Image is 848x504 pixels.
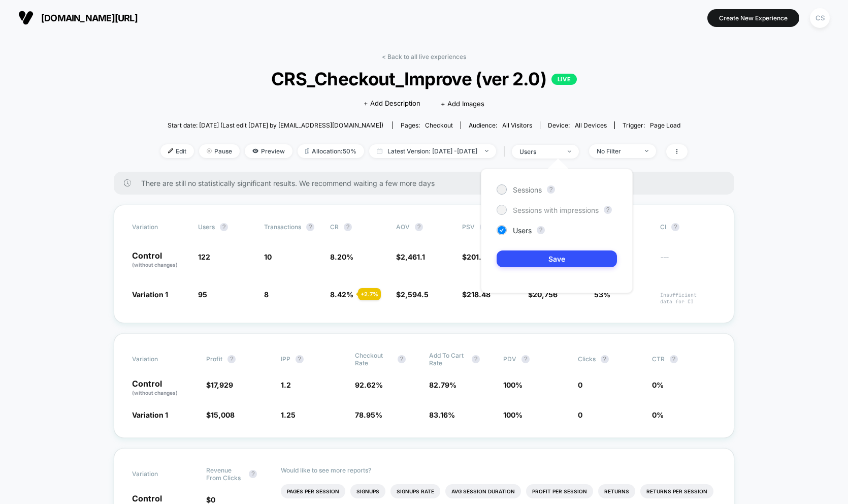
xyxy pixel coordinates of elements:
[206,355,222,363] span: Profit
[429,411,455,419] span: 83.16 %
[369,144,496,158] span: Latest Version: [DATE] - [DATE]
[652,381,664,389] span: 0 %
[513,206,599,214] span: Sessions with impressions
[281,484,345,498] li: Pages Per Session
[382,53,466,60] a: < Back to all live experiences
[501,144,512,159] span: |
[547,185,555,194] button: ?
[526,484,593,498] li: Profit Per Session
[645,150,648,152] img: end
[198,253,210,261] span: 122
[199,144,240,158] span: Pause
[441,100,484,108] span: + Add Images
[598,484,635,498] li: Returns
[206,381,233,389] span: $
[227,355,236,363] button: ?
[472,355,480,363] button: ?
[503,381,523,389] span: 100 %
[467,253,490,261] span: 201.73
[604,206,612,214] button: ?
[264,223,301,231] span: Transactions
[707,9,799,27] button: Create New Experience
[445,484,521,498] li: Avg Session Duration
[429,352,467,367] span: Add To Cart Rate
[211,411,235,419] span: 15,008
[264,290,269,299] span: 8
[429,381,456,389] span: 82.79 %
[568,150,571,152] img: end
[469,121,532,129] div: Audience:
[390,484,440,498] li: Signups Rate
[650,121,680,129] span: Page Load
[502,121,532,129] span: All Visitors
[281,411,296,419] span: 1.25
[807,8,833,28] button: CS
[462,290,491,299] span: $
[281,466,716,474] p: Would like to see more reports?
[187,68,661,89] span: CRS_Checkout_Improve (ver 2.0)
[575,121,607,129] span: all devices
[521,355,530,363] button: ?
[503,411,523,419] span: 100 %
[330,223,339,231] span: CR
[160,144,194,158] span: Edit
[206,466,244,482] span: Revenue From Clicks
[41,13,138,23] span: [DOMAIN_NAME][URL]
[364,99,420,109] span: + Add Description
[537,226,545,234] button: ?
[462,223,475,231] span: PSV
[398,355,406,363] button: ?
[330,253,353,261] span: 8.20 %
[132,380,196,397] p: Control
[198,290,207,299] span: 95
[519,148,560,155] div: users
[296,355,304,363] button: ?
[640,484,713,498] li: Returns Per Session
[168,121,383,129] span: Start date: [DATE] (Last edit [DATE] by [EMAIL_ADDRESS][DOMAIN_NAME])
[578,355,596,363] span: Clicks
[207,148,212,153] img: end
[358,288,381,300] div: + 2.7 %
[132,262,178,268] span: (without changes)
[298,144,364,158] span: Allocation: 50%
[810,8,830,28] div: CS
[401,290,429,299] span: 2,594.5
[264,253,272,261] span: 10
[132,223,188,231] span: Variation
[132,390,178,396] span: (without changes)
[355,352,393,367] span: Checkout Rate
[551,74,577,85] p: LIVE
[132,466,188,482] span: Variation
[660,292,716,305] span: Insufficient data for CI
[281,355,290,363] span: IPP
[396,223,410,231] span: AOV
[601,355,609,363] button: ?
[15,10,141,26] button: [DOMAIN_NAME][URL]
[503,355,516,363] span: PDV
[206,411,235,419] span: $
[18,10,34,25] img: Visually logo
[198,223,215,231] span: users
[132,411,168,419] span: Variation 1
[396,253,425,261] span: $
[652,355,665,363] span: CTR
[671,223,679,231] button: ?
[350,484,385,498] li: Signups
[485,150,488,152] img: end
[377,148,382,153] img: calendar
[132,251,188,269] p: Control
[355,411,382,419] span: 78.95 %
[281,381,291,389] span: 1.2
[401,121,453,129] div: Pages:
[306,223,314,231] button: ?
[132,290,168,299] span: Variation 1
[344,223,352,231] button: ?
[206,495,215,504] span: $
[132,352,188,367] span: Variation
[660,223,716,231] span: CI
[220,223,228,231] button: ?
[540,121,614,129] span: Device:
[415,223,423,231] button: ?
[401,253,425,261] span: 2,461.1
[396,290,429,299] span: $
